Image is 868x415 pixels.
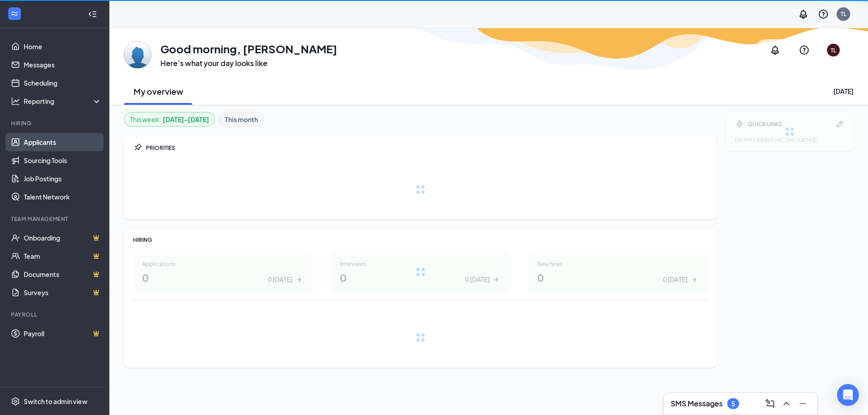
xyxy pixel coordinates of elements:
[134,86,183,97] h2: My overview
[133,143,142,152] svg: Pin
[24,169,102,188] a: Job Postings
[818,9,829,20] svg: QuestionInfo
[24,133,102,151] a: Applicants
[24,229,102,247] a: OnboardingCrown
[781,398,792,409] svg: ChevronUp
[24,97,102,106] div: Reporting
[11,311,100,318] div: Payroll
[837,384,859,406] div: Open Intercom Messenger
[24,56,102,74] a: Messages
[88,10,97,19] svg: Collapse
[799,45,810,56] svg: QuestionInfo
[24,151,102,169] a: Sourcing Tools
[765,398,776,409] svg: ComposeMessage
[11,97,20,106] svg: Analysis
[797,398,808,409] svg: Minimize
[731,400,735,408] div: 5
[225,114,258,124] b: This month
[24,74,102,92] a: Scheduling
[160,58,337,68] h3: Here’s what your day looks like
[841,10,846,18] div: TL
[796,396,810,411] button: Minimize
[24,37,102,56] a: Home
[833,87,853,96] div: [DATE]
[124,41,151,68] img: Travis Larson
[24,188,102,206] a: Talent Network
[11,397,20,406] svg: Settings
[763,396,777,411] button: ComposeMessage
[831,46,836,54] div: TL
[11,215,100,223] div: Team Management
[10,9,19,18] svg: WorkstreamLogo
[146,144,708,152] div: PRIORITIES
[130,114,209,124] div: This week :
[24,265,102,283] a: DocumentsCrown
[24,397,87,406] div: Switch to admin view
[770,45,781,56] svg: Notifications
[798,9,809,20] svg: Notifications
[24,283,102,302] a: SurveysCrown
[671,399,723,409] h3: SMS Messages
[133,236,708,244] div: HIRING
[24,324,102,343] a: PayrollCrown
[779,396,794,411] button: ChevronUp
[163,114,209,124] b: [DATE] - [DATE]
[24,247,102,265] a: TeamCrown
[160,41,337,56] h1: Good morning, [PERSON_NAME]
[11,119,100,127] div: Hiring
